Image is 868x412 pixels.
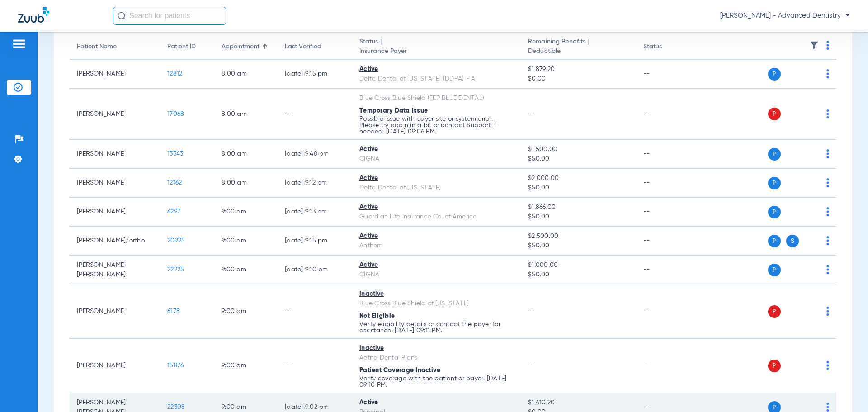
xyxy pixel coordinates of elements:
[768,235,781,247] span: P
[70,256,160,284] td: [PERSON_NAME] [PERSON_NAME]
[359,154,514,164] div: CIGNA
[768,206,781,218] span: P
[285,42,321,52] div: Last Verified
[359,299,514,308] div: Blue Cross Blue Shield of [US_STATE]
[278,227,352,256] td: [DATE] 9:15 PM
[826,265,829,274] img: group-dot-blue.svg
[826,109,829,118] img: group-dot-blue.svg
[278,339,352,393] td: --
[768,360,781,372] span: P
[359,313,395,319] span: Not Eligible
[278,140,352,169] td: [DATE] 9:48 PM
[636,284,697,339] td: --
[636,60,697,89] td: --
[359,94,514,103] div: Blue Cross Blue Shield (FEP BLUE DENTAL)
[826,307,829,316] img: group-dot-blue.svg
[528,145,628,154] span: $1,500.00
[528,260,628,270] span: $1,000.00
[214,60,278,89] td: 8:00 AM
[278,169,352,198] td: [DATE] 9:12 PM
[528,232,628,241] span: $2,500.00
[768,108,781,120] span: P
[18,7,49,23] img: Zuub Logo
[214,256,278,284] td: 9:00 AM
[826,361,829,370] img: group-dot-blue.svg
[528,270,628,279] span: $50.00
[636,169,697,198] td: --
[826,178,829,187] img: group-dot-blue.svg
[70,169,160,198] td: [PERSON_NAME]
[810,41,819,50] img: filter.svg
[359,174,514,183] div: Active
[528,174,628,183] span: $2,000.00
[826,403,829,412] img: group-dot-blue.svg
[636,339,697,393] td: --
[278,89,352,140] td: --
[768,68,781,81] span: P
[359,367,440,374] span: Patient Coverage Inactive
[70,227,160,256] td: [PERSON_NAME]/ortho
[278,284,352,339] td: --
[214,198,278,227] td: 9:00 AM
[70,198,160,227] td: [PERSON_NAME]
[278,256,352,284] td: [DATE] 9:10 PM
[359,289,514,299] div: Inactive
[786,235,799,247] span: S
[359,108,428,114] span: Temporary Data Issue
[214,339,278,393] td: 9:00 AM
[359,74,514,84] div: Delta Dental of [US_STATE] (DDPA) - AI
[636,34,697,60] th: Status
[214,89,278,140] td: 8:00 AM
[521,34,636,60] th: Remaining Benefits |
[222,42,270,52] div: Appointment
[636,227,697,256] td: --
[167,42,196,52] div: Patient ID
[12,38,26,49] img: hamburger-icon
[352,34,521,60] th: Status |
[167,237,185,244] span: 20225
[359,116,514,135] p: Possible issue with payer site or system error. Please try again in a bit or contact Support if n...
[528,398,628,407] span: $1,410.20
[636,198,697,227] td: --
[636,140,697,169] td: --
[359,398,514,407] div: Active
[167,71,182,77] span: 12812
[636,256,697,284] td: --
[77,42,153,52] div: Patient Name
[214,227,278,256] td: 9:00 AM
[214,169,278,198] td: 8:00 AM
[167,151,183,157] span: 13343
[167,208,180,215] span: 6297
[359,260,514,270] div: Active
[528,47,628,56] span: Deductible
[70,89,160,140] td: [PERSON_NAME]
[70,60,160,89] td: [PERSON_NAME]
[77,42,117,52] div: Patient Name
[359,270,514,279] div: CIGNA
[826,149,829,158] img: group-dot-blue.svg
[528,203,628,212] span: $1,866.00
[359,232,514,241] div: Active
[359,203,514,212] div: Active
[222,42,259,52] div: Appointment
[167,308,180,314] span: 6178
[278,60,352,89] td: [DATE] 9:15 PM
[768,264,781,276] span: P
[528,241,628,251] span: $50.00
[359,344,514,353] div: Inactive
[359,145,514,154] div: Active
[768,148,781,161] span: P
[167,180,182,186] span: 12162
[359,183,514,193] div: Delta Dental of [US_STATE]
[278,198,352,227] td: [DATE] 9:13 PM
[285,42,345,52] div: Last Verified
[826,41,829,50] img: group-dot-blue.svg
[528,308,535,314] span: --
[214,140,278,169] td: 8:00 AM
[768,177,781,189] span: P
[636,89,697,140] td: --
[118,12,126,20] img: Search Icon
[167,404,185,410] span: 22308
[70,284,160,339] td: [PERSON_NAME]
[528,65,628,74] span: $1,879.20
